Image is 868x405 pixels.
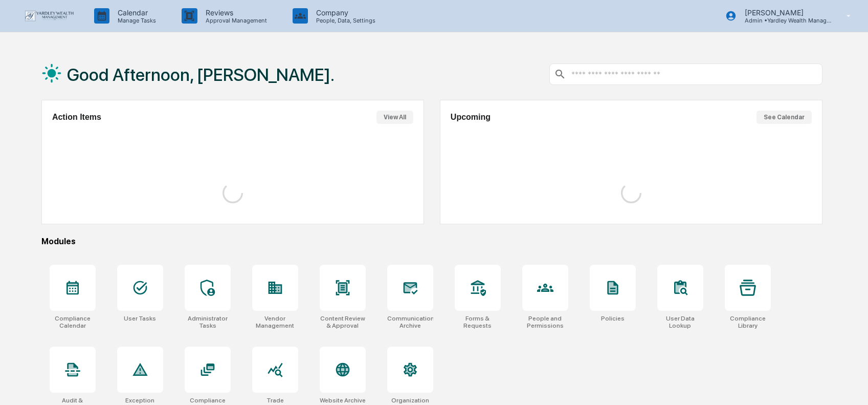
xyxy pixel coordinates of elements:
h2: Upcoming [451,113,491,122]
p: Admin • Yardley Wealth Management [737,17,832,24]
div: User Data Lookup [657,315,703,329]
img: logo [25,10,74,22]
button: View All [376,111,413,124]
div: Compliance Calendar [50,315,96,329]
h1: Good Afternoon, [PERSON_NAME]. [67,65,335,85]
button: See Calendar [756,111,812,124]
div: Modules [41,237,822,246]
h2: Action Items [52,113,101,122]
div: Policies [601,315,625,322]
div: User Tasks [124,315,156,322]
div: Vendor Management [252,315,298,329]
p: Manage Tasks [109,17,161,24]
div: Forms & Requests [455,315,501,329]
div: Compliance Library [725,315,771,329]
div: Communications Archive [387,315,433,329]
p: Calendar [109,8,161,17]
p: Approval Management [197,17,272,24]
div: People and Permissions [522,315,568,329]
div: Website Archive [320,397,366,404]
p: Company [308,8,381,17]
p: People, Data, Settings [308,17,381,24]
div: Administrator Tasks [185,315,231,329]
p: [PERSON_NAME] [737,8,832,17]
p: Reviews [197,8,272,17]
div: Content Review & Approval [320,315,366,329]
